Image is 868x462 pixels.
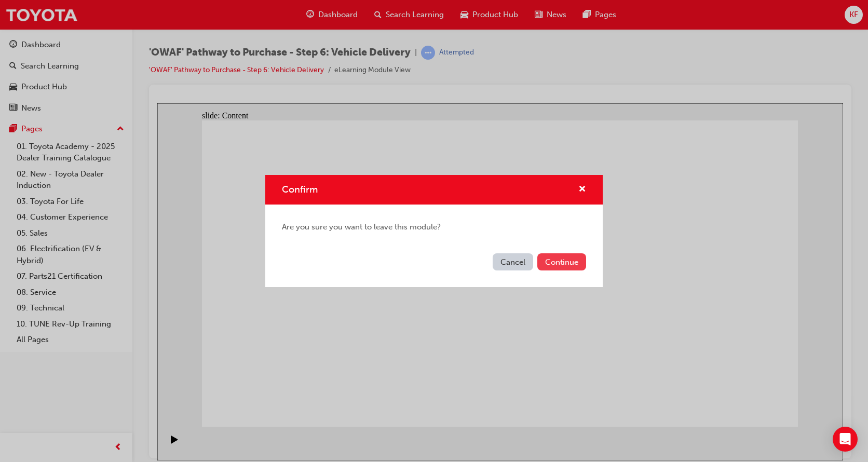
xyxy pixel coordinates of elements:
[537,253,586,270] button: Continue
[265,205,603,250] div: Are you sure you want to leave this module?
[833,427,858,452] div: Open Intercom Messenger
[493,253,533,270] button: Cancel
[578,185,586,195] span: cross-icon
[5,323,23,357] div: playback controls
[265,175,603,287] div: Confirm
[5,332,23,349] button: Pause (Ctrl+Alt+P)
[578,183,586,196] button: cross-icon
[282,184,318,195] span: Confirm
